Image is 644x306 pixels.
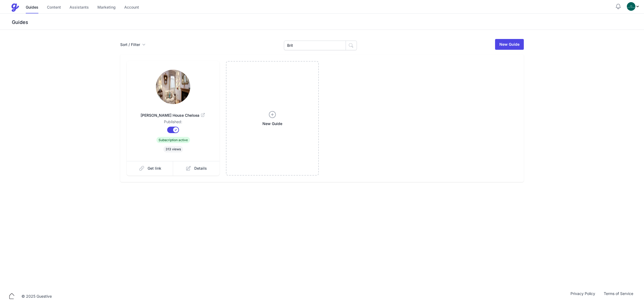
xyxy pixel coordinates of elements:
[566,291,599,302] a: Privacy Policy
[615,3,621,10] button: Notifications
[194,166,207,171] span: Details
[127,161,173,176] a: Get link
[262,121,282,126] span: New Guide
[156,70,190,104] img: qm23tyanh8llne9rmxzedgaebrr7
[284,41,346,50] input: Search Guides
[11,3,19,12] img: Guestive Guides
[495,39,524,50] a: New Guide
[26,2,38,13] a: Guides
[47,2,61,13] a: Content
[599,291,638,302] a: Terms of Service
[69,2,89,13] a: Assistants
[21,294,52,299] div: © 2025 Guestive
[97,2,116,13] a: Marketing
[11,19,644,26] h3: Guides
[148,166,161,171] span: Get link
[124,2,139,13] a: Account
[627,2,640,11] div: Profile Menu
[627,2,635,11] img: oovs19i4we9w73xo0bfpgswpi0cd
[163,146,183,152] span: 313 views
[135,119,211,127] dd: Published:
[135,113,211,118] span: [PERSON_NAME] House Chelsea
[120,42,145,47] button: Sort / Filter
[226,61,319,176] a: New Guide
[173,161,219,176] a: Details
[135,106,211,119] a: [PERSON_NAME] House Chelsea
[156,137,190,143] span: Subscription active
